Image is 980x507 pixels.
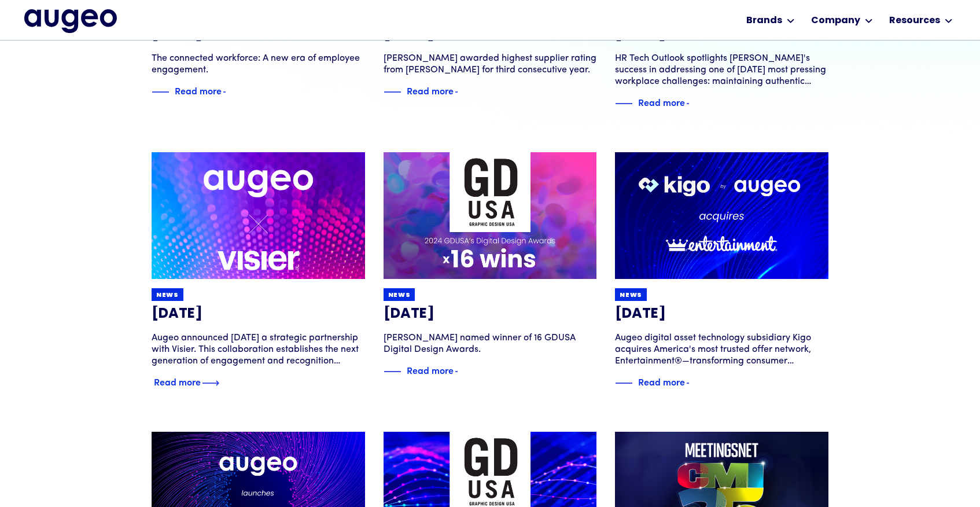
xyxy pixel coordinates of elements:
img: Blue decorative line [615,376,632,390]
img: Blue text arrow [223,85,240,99]
a: News[DATE]Augeo digital asset technology subsidiary Kigo acquires America's most trusted offer ne... [615,152,828,390]
div: [PERSON_NAME] awarded highest supplier rating from [PERSON_NAME] for third consecutive year. [384,53,597,76]
img: Blue text arrow [455,85,472,99]
div: Read more [175,83,222,97]
div: News [388,291,411,300]
div: Brands [746,14,782,28]
img: Blue text arrow [686,376,703,390]
div: [PERSON_NAME] named winner of 16 GDUSA Digital Design Awards. [384,332,597,355]
img: Blue text arrow [455,365,472,379]
img: Blue decorative line [615,97,632,111]
a: News[DATE]Augeo announced [DATE] a strategic partnership with Visier. This collaboration establis... [152,152,365,390]
img: Blue decorative line [152,85,169,99]
img: Blue text arrow [202,376,219,390]
div: Read more [407,83,454,97]
div: Read more [407,363,454,377]
div: Augeo digital asset technology subsidiary Kigo acquires America's most trusted offer network, Ent... [615,332,828,367]
img: Blue text arrow [686,97,703,111]
h3: [DATE] [615,306,828,323]
img: Augeo's full logo in midnight blue. [24,9,117,32]
div: Read more [154,374,201,388]
h3: [DATE] [384,306,597,323]
div: Read more [638,374,685,388]
div: HR Tech Outlook spotlights [PERSON_NAME]'s success in addressing one of [DATE] most pressing work... [615,53,828,87]
h3: [DATE] [152,306,365,323]
div: The connected workforce: A new era of employee engagement. [152,53,365,76]
div: Read more [638,95,685,109]
div: Augeo announced [DATE] a strategic partnership with Visier. This collaboration establishes the ne... [152,332,365,367]
img: Blue decorative line [384,85,401,99]
div: News [620,291,642,300]
a: News[DATE][PERSON_NAME] named winner of 16 GDUSA Digital Design Awards.Blue decorative lineRead m... [384,152,597,379]
div: News [156,291,179,300]
img: Blue decorative line [384,365,401,379]
div: Company [811,14,860,28]
div: Resources [889,14,940,28]
a: home [24,9,117,32]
